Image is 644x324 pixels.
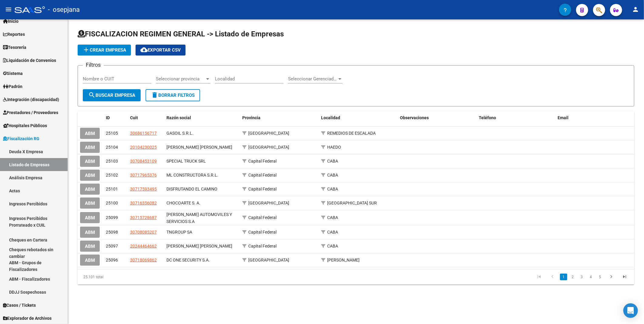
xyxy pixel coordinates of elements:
[80,128,100,139] button: ABM
[106,230,118,235] span: 25098
[619,274,630,280] a: go to last page
[327,201,377,205] span: [GEOGRAPHIC_DATA] SUR
[533,274,545,280] a: go to first page
[140,47,181,53] span: Exportar CSV
[578,274,585,280] a: 3
[3,135,39,142] span: Fiscalización RG
[587,274,595,280] a: 4
[130,201,157,205] span: 30716356082
[248,201,289,205] span: [GEOGRAPHIC_DATA]
[166,159,206,164] span: SPECIAL TRUCK SRL
[248,145,289,150] span: [GEOGRAPHIC_DATA]
[80,170,100,181] button: ABM
[130,230,157,235] span: 30708085207
[166,115,191,120] span: Razón social
[166,258,210,262] span: DC ONE SECURITY S.A.
[130,215,157,220] span: 30715728687
[85,145,95,150] span: ABM
[106,115,110,120] span: ID
[3,109,58,116] span: Prestadores / Proveedores
[85,159,95,164] span: ABM
[5,6,12,13] mat-icon: menu
[146,89,200,101] button: Borrar Filtros
[3,96,59,103] span: Integración (discapacidad)
[327,173,338,177] span: CABA
[319,111,397,124] datatable-header-cell: Localidad
[605,274,617,280] a: go to next page
[130,173,157,177] span: 30717965376
[85,244,95,249] span: ABM
[327,145,341,150] span: HAEDO
[106,258,118,262] span: 25096
[130,115,138,120] span: Cuit
[321,115,340,120] span: Localidad
[130,145,157,150] span: 20104230025
[3,122,47,129] span: Hospitales Públicos
[632,6,639,13] mat-icon: person
[85,215,95,221] span: ABM
[78,269,188,285] div: 25.101 total
[577,272,586,282] li: page 3
[3,302,36,309] span: Casos / Tickets
[85,187,95,192] span: ABM
[166,244,232,248] span: LOSCOCCO WALTER ARIEL
[80,227,100,238] button: ABM
[128,111,164,124] datatable-header-cell: Cuit
[151,93,195,98] span: Borrar Filtros
[240,111,319,124] datatable-header-cell: Provincia
[623,303,638,318] div: Open Intercom Messenger
[242,115,260,120] span: Provincia
[568,272,577,282] li: page 2
[3,44,26,51] span: Tesorería
[397,111,476,124] datatable-header-cell: Observaciones
[164,111,240,124] datatable-header-cell: Razón social
[106,244,118,248] span: 25097
[558,115,569,120] span: Email
[78,30,284,38] span: FISCALIZACION REGIMEN GENERAL -> Listado de Empresas
[103,111,128,124] datatable-header-cell: ID
[166,212,232,224] span: MUNAFO AUTOMOVILES Y SERVICIOS S.A
[156,76,205,82] span: Seleccionar provincia
[327,244,338,248] span: CABA
[327,131,376,136] span: REMEDIOS DE ESCALADA
[85,131,95,136] span: ABM
[136,45,186,56] button: Exportar CSV
[80,212,100,223] button: ABM
[85,258,95,263] span: ABM
[85,230,95,235] span: ABM
[80,156,100,167] button: ABM
[248,159,277,164] span: Capital Federal
[248,215,277,220] span: Capital Federal
[327,215,338,220] span: CABA
[78,45,131,56] button: Crear Empresa
[560,274,567,280] a: 1
[166,187,217,191] span: DISFRUTANDO EL CAMINO
[106,159,118,164] span: 25103
[248,230,277,235] span: Capital Federal
[248,244,277,248] span: Capital Federal
[130,187,157,191] span: 30717593495
[595,272,605,282] li: page 5
[166,201,200,205] span: CHOCOARTE S. A.
[80,184,100,195] button: ABM
[166,145,232,150] span: MAIESE FRANCISCO DOMINGO
[555,111,634,124] datatable-header-cell: Email
[88,91,96,99] mat-icon: search
[248,258,289,262] span: [GEOGRAPHIC_DATA]
[479,115,496,120] span: Teléfono
[400,115,429,120] span: Observaciones
[130,258,157,262] span: 30718069862
[596,274,604,280] a: 5
[130,131,157,136] span: 30686156717
[106,215,118,220] span: 25099
[106,131,118,136] span: 25105
[82,46,90,53] mat-icon: add
[130,159,157,164] span: 30708453109
[327,187,338,191] span: CABA
[166,230,192,235] span: TNGROUP SA
[106,173,118,177] span: 25102
[248,187,277,191] span: Capital Federal
[3,31,25,38] span: Reportes
[288,76,337,82] span: Seleccionar Gerenciador
[477,111,555,124] datatable-header-cell: Teléfono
